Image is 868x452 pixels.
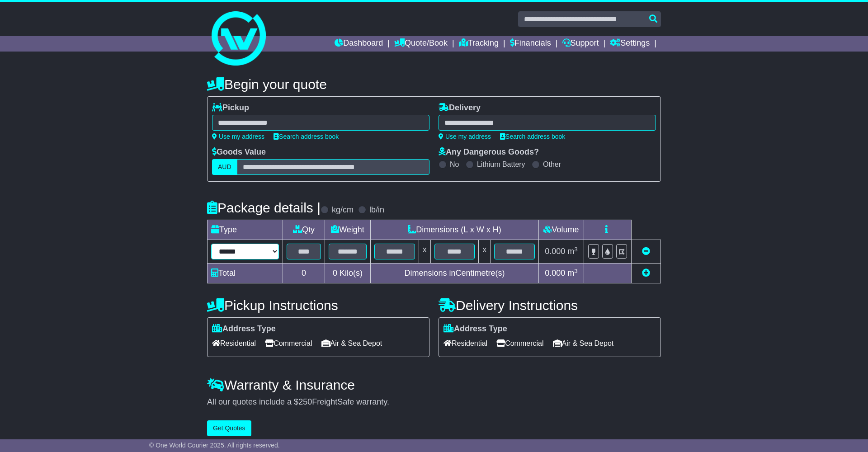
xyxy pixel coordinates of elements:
[212,147,266,157] label: Goods Value
[510,36,551,52] a: Financials
[496,336,543,350] span: Commercial
[545,268,565,278] span: 0.000
[419,240,430,264] td: x
[207,200,321,215] h4: Package details |
[500,133,565,140] a: Search address book
[443,324,507,334] label: Address Type
[325,220,371,240] td: Weight
[574,246,578,253] sup: 3
[439,103,481,113] label: Delivery
[212,159,237,175] label: AUD
[283,264,325,283] td: 0
[208,220,283,240] td: Type
[439,298,661,313] h4: Delivery Instructions
[439,133,491,140] a: Use my address
[335,36,383,52] a: Dashboard
[370,220,538,240] td: Dimensions (L x W x H)
[543,160,561,169] label: Other
[332,205,354,215] label: kg/cm
[369,205,384,215] label: lb/in
[207,420,251,436] button: Get Quotes
[298,397,312,406] span: 250
[610,36,650,52] a: Settings
[370,264,538,283] td: Dimensions in Centimetre(s)
[642,247,650,256] a: Remove this item
[149,442,280,449] span: © One World Courier 2025. All rights reserved.
[208,264,283,283] td: Total
[567,247,578,256] span: m
[443,336,487,350] span: Residential
[207,377,661,392] h4: Warranty & Insurance
[207,298,429,313] h4: Pickup Instructions
[212,133,264,140] a: Use my address
[538,220,584,240] td: Volume
[553,336,614,350] span: Air & Sea Depot
[477,160,525,169] label: Lithium Battery
[265,336,312,350] span: Commercial
[642,268,650,278] a: Add new item
[283,220,325,240] td: Qty
[212,324,276,334] label: Address Type
[212,336,256,350] span: Residential
[567,268,578,278] span: m
[394,36,448,52] a: Quote/Book
[321,336,382,350] span: Air & Sea Depot
[207,397,661,407] div: All our quotes include a $ FreightSafe warranty.
[450,160,459,169] label: No
[207,77,661,92] h4: Begin your quote
[333,268,337,278] span: 0
[459,36,499,52] a: Tracking
[439,147,539,157] label: Any Dangerous Goods?
[274,133,339,140] a: Search address book
[479,240,491,264] td: x
[325,264,371,283] td: Kilo(s)
[545,247,565,256] span: 0.000
[574,268,578,274] sup: 3
[562,36,599,52] a: Support
[212,103,249,113] label: Pickup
